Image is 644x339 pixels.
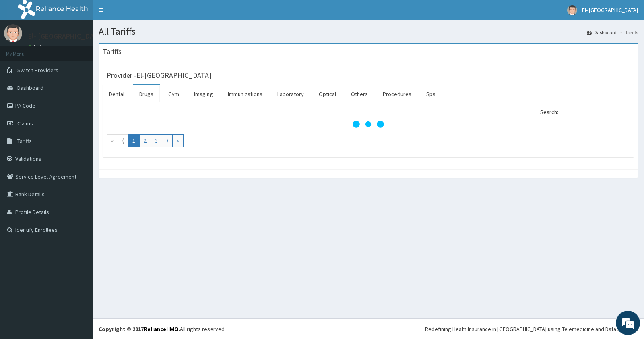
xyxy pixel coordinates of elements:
[103,48,122,55] h3: Tariffs
[17,67,58,74] span: Switch Providers
[162,134,173,147] a: Go to next page
[567,5,577,15] img: User Image
[107,72,211,79] h3: Provider - El-[GEOGRAPHIC_DATA]
[561,106,630,118] input: Search:
[376,85,418,102] a: Procedures
[188,85,219,102] a: Imaging
[352,108,384,140] svg: audio-loading
[4,24,22,42] img: User Image
[28,44,47,50] a: Online
[118,134,128,147] a: Go to previous page
[139,134,151,147] a: Go to page number 2
[42,45,135,56] div: Chat with us now
[17,84,43,92] span: Dashboard
[162,85,186,102] a: Gym
[271,85,310,102] a: Laboratory
[144,325,178,333] a: RelianceHMO
[587,29,617,36] a: Dashboard
[128,134,140,147] a: Go to page number 1
[221,85,269,102] a: Immunizations
[312,85,343,102] a: Optical
[17,120,33,127] span: Claims
[172,134,184,147] a: Go to last page
[345,85,374,102] a: Others
[420,85,442,102] a: Spa
[133,85,160,102] a: Drugs
[582,6,638,14] span: El- [GEOGRAPHIC_DATA]
[47,102,111,183] span: We're online!
[28,33,104,40] p: El- [GEOGRAPHIC_DATA]
[151,134,162,147] a: Go to page number 3
[107,134,118,147] a: Go to first page
[17,137,32,145] span: Tariffs
[425,325,638,333] div: Redefining Heath Insurance in [GEOGRAPHIC_DATA] using Telemedicine and Data Science!
[132,4,151,23] div: Minimize live chat window
[93,318,644,339] footer: All rights reserved.
[15,40,33,60] img: d_794563401_company_1708531726252_794563401
[4,220,153,248] textarea: Type your message and hit 'Enter'
[99,325,180,333] strong: Copyright © 2017 .
[540,106,630,118] label: Search:
[99,26,638,37] h1: All Tariffs
[103,85,131,102] a: Dental
[617,29,638,36] li: Tariffs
